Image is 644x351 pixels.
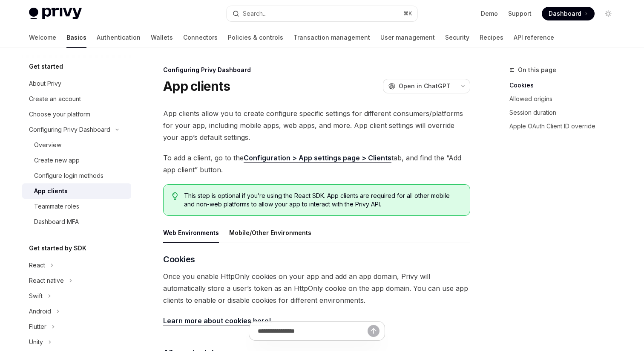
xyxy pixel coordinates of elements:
[22,183,131,199] a: App clients
[380,27,435,48] a: User management
[508,9,532,18] a: Support
[29,125,110,135] div: Configuring Privy Dashboard
[514,27,554,48] a: API reference
[509,106,622,119] a: Session duration
[258,322,368,340] input: Ask a question...
[601,7,615,20] button: Toggle dark mode
[29,109,90,119] div: Choose your platform
[22,91,131,107] a: Create an account
[29,27,56,48] a: Welcome
[183,27,218,48] a: Connectors
[22,137,131,153] a: Overview
[509,119,622,133] a: Apple OAuth Client ID override
[383,79,456,93] button: Open in ChatGPT
[227,6,417,21] button: Open search
[22,319,131,334] button: Toggle Flutter section
[163,316,271,325] a: Learn more about cookies here!
[163,78,230,94] h1: App clients
[22,288,131,304] button: Toggle Swift section
[29,260,45,270] div: React
[163,107,470,143] span: App clients allow you to create configure specific settings for different consumers/platforms for...
[22,107,131,122] a: Choose your platform
[29,322,46,332] div: Flutter
[480,27,503,48] a: Recipes
[22,258,131,273] button: Toggle React section
[66,27,86,48] a: Basics
[293,27,370,48] a: Transaction management
[163,223,219,243] div: Web Environments
[244,154,391,162] a: Configuration > App settings page > Clients
[509,92,622,106] a: Allowed origins
[403,10,412,17] span: ⌘ K
[163,270,470,306] span: Once you enable HttpOnly cookies on your app and add an app domain, Privy will automatically stor...
[163,315,470,327] span: .
[29,94,81,104] div: Create an account
[229,223,311,243] div: Mobile/Other Environments
[518,65,556,75] span: On this page
[34,186,68,196] div: App clients
[399,82,451,90] span: Open in ChatGPT
[29,306,51,316] div: Android
[368,325,379,337] button: Send message
[22,334,131,350] button: Toggle Unity section
[172,192,178,200] svg: Tip
[22,168,131,183] a: Configure login methods
[184,191,461,209] span: This step is optional if you’re using the React SDK. App clients are required for all other mobil...
[243,9,267,19] div: Search...
[22,304,131,319] button: Toggle Android section
[163,66,470,74] div: Configuring Privy Dashboard
[22,199,131,214] a: Teammate roles
[163,152,470,176] span: To add a client, go to the tab, and find the “Add app client” button.
[549,9,581,18] span: Dashboard
[29,61,63,72] h5: Get started
[445,27,469,48] a: Security
[163,253,195,265] span: Cookies
[34,171,103,181] div: Configure login methods
[509,78,622,92] a: Cookies
[29,337,43,347] div: Unity
[22,214,131,229] a: Dashboard MFA
[29,8,82,20] img: light logo
[22,273,131,288] button: Toggle React native section
[34,140,61,150] div: Overview
[29,243,86,253] h5: Get started by SDK
[34,217,79,227] div: Dashboard MFA
[22,153,131,168] a: Create new app
[34,201,79,212] div: Teammate roles
[34,155,80,165] div: Create new app
[29,78,61,89] div: About Privy
[29,276,64,286] div: React native
[481,9,498,18] a: Demo
[22,76,131,91] a: About Privy
[151,27,173,48] a: Wallets
[228,27,283,48] a: Policies & controls
[22,122,131,137] button: Toggle Configuring Privy Dashboard section
[97,27,141,48] a: Authentication
[29,291,43,301] div: Swift
[542,7,595,20] a: Dashboard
